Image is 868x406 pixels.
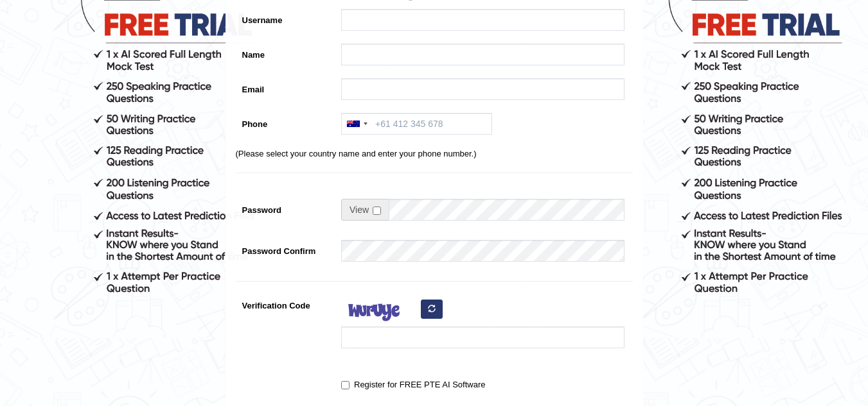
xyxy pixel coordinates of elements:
[236,199,335,216] label: Password
[373,207,381,215] input: Show/Hide Password
[236,294,335,312] label: Verification Code
[236,240,335,257] label: Password Confirm
[342,114,371,134] div: Australia: +61
[341,113,492,135] input: +61 412 345 678
[236,78,335,96] label: Email
[341,381,350,389] input: Register for FREE PTE AI Software
[236,148,633,160] p: (Please select your country name and enter your phone number.)
[236,44,335,61] label: Name
[236,113,335,130] label: Phone
[341,378,485,391] label: Register for FREE PTE AI Software
[236,9,335,26] label: Username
